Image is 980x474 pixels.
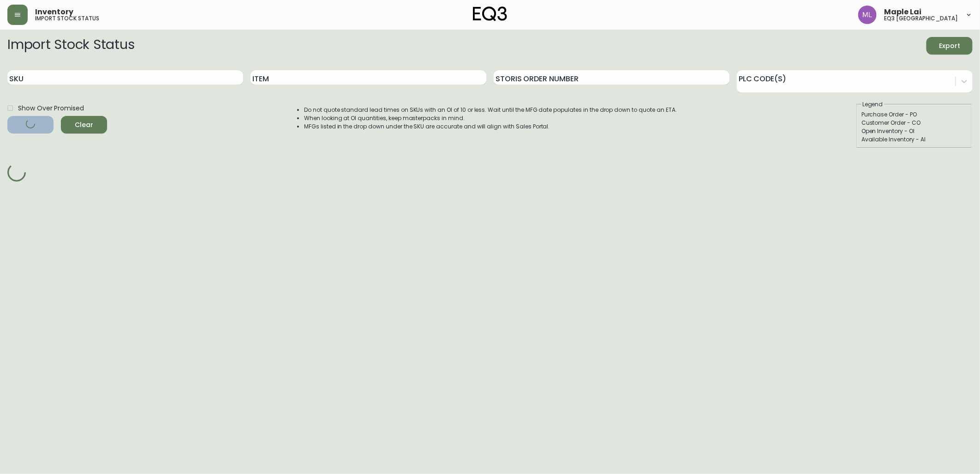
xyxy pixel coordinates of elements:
span: Maple Lai [884,8,921,16]
h5: import stock status [35,16,99,21]
h5: eq3 [GEOGRAPHIC_DATA] [884,16,958,21]
img: logo [473,6,507,21]
span: Inventory [35,8,73,16]
img: 61e28cffcf8cc9f4e300d877dd684943 [858,6,877,24]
